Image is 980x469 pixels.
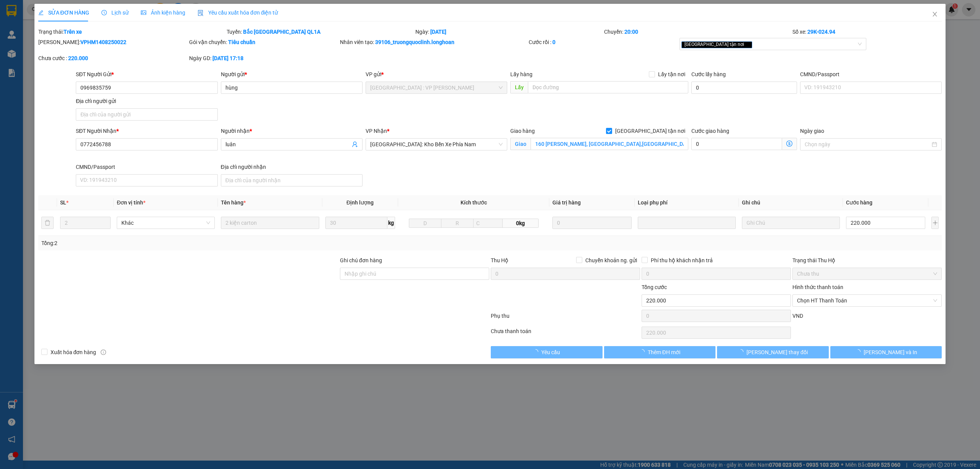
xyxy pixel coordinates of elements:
input: Địa chỉ của người nhận [221,174,363,186]
div: Số xe: [792,28,942,36]
input: Ghi chú đơn hàng [340,268,489,280]
span: Chuyển khoản ng. gửi [582,256,640,265]
div: Tuyến: [226,28,415,36]
label: Hình thức thanh toán [792,284,843,290]
span: [PERSON_NAME] và In [864,348,917,356]
span: Giao hàng [510,128,535,134]
span: Tổng cước [642,284,667,290]
strong: (Công Ty TNHH Chuyển Phát Nhanh Bảo An - MST: 0109597835) [18,21,132,34]
span: Phí thu hộ khách nhận trả [648,256,716,265]
span: loading [639,349,648,355]
b: 20:00 [624,29,638,35]
span: SL [60,199,66,206]
span: 0kg [503,219,539,228]
th: Loại phụ phí [635,195,739,210]
b: 220.000 [68,55,88,61]
span: [PERSON_NAME] thay đổi [746,348,808,356]
b: [DATE] 17:18 [212,55,243,61]
div: Chuyến: [603,28,792,36]
label: Ngày giao [800,128,824,134]
div: Ngày GD: [189,54,338,62]
button: delete [41,217,54,229]
b: 39106_truongquoclinh.longhoan [375,39,454,45]
span: Lấy hàng [510,71,532,77]
button: [PERSON_NAME] và In [830,346,942,358]
span: Nha Trang: Kho Bến Xe Phía Nam [370,139,503,150]
div: SĐT Người Gửi [76,70,217,78]
div: Chưa cước : [38,54,188,62]
span: Khác [121,217,210,229]
b: 29K-024.94 [807,29,835,35]
div: [PERSON_NAME]: [38,38,188,46]
span: Yêu cầu [541,348,560,356]
span: info-circle [101,350,106,355]
div: Người nhận [221,127,363,135]
span: VND [792,313,803,319]
div: Địa chỉ người nhận [221,163,363,171]
span: loading [533,349,541,355]
th: Ghi chú [739,195,843,210]
span: VP Nhận [366,128,387,134]
span: Kích thước [461,199,487,206]
input: 0 [552,217,632,229]
div: Cước rồi : [529,38,678,46]
label: Cước giao hàng [691,128,729,134]
span: clock-circle [101,10,107,15]
button: Close [924,4,946,25]
span: picture [141,10,146,15]
img: icon [198,10,204,16]
span: Chưa thu [797,268,937,279]
span: dollar-circle [786,141,792,147]
b: Bắc [GEOGRAPHIC_DATA] QL1A [243,29,320,35]
b: 0 [552,39,555,45]
input: C [473,219,503,228]
div: VP gửi [366,70,507,78]
span: Định lượng [346,199,374,206]
span: kg [387,217,395,229]
span: edit [38,10,44,15]
span: [GEOGRAPHIC_DATA] tận nơi [612,127,688,135]
label: Ghi chú đơn hàng [340,257,382,263]
div: Gói vận chuyển: [189,38,338,46]
input: Dọc đường [528,81,688,93]
div: Người gửi [221,70,363,78]
b: Trên xe [64,29,82,35]
input: Cước lấy hàng [691,82,797,94]
div: SĐT Người Nhận [76,127,217,135]
span: Thêm ĐH mới [648,348,680,356]
span: [GEOGRAPHIC_DATA] tận nơi [681,41,752,48]
span: CSKH: [7,36,145,65]
input: Ngày giao [805,140,930,149]
span: Tên hàng [221,199,246,206]
input: Ghi Chú [742,217,840,229]
span: close [932,11,938,17]
span: Đơn vị tính [117,199,145,206]
input: Cước giao hàng [691,138,782,150]
input: Giao tận nơi [531,138,688,150]
span: loading [855,349,864,355]
input: R [441,219,474,228]
span: Lấy tận nơi [655,70,688,78]
button: plus [931,217,939,229]
div: Nhân viên tạo: [340,38,527,46]
div: Trạng thái Thu Hộ [792,256,942,265]
span: SỬA ĐƠN HÀNG [38,10,89,16]
span: Yêu cầu xuất hóa đơn điện tử [198,10,278,16]
span: Hà Nội : VP Hoàng Mai [370,82,503,93]
span: [PHONE_NUMBER] (7h - 21h) [42,36,145,65]
div: CMND/Passport [800,70,942,78]
span: Xuất hóa đơn hàng [47,348,100,356]
span: Lịch sử [101,10,129,16]
span: Chọn HT Thanh Toán [797,295,937,306]
div: Ngày: [415,28,603,36]
div: CMND/Passport [76,163,217,171]
input: Địa chỉ của người gửi [76,108,217,121]
b: Tiêu chuẩn [228,39,255,45]
button: Yêu cầu [491,346,603,358]
strong: BIÊN NHẬN VẬN CHUYỂN BẢO AN EXPRESS [3,11,147,20]
span: Giao [510,138,531,150]
b: [DATE] [430,29,446,35]
span: Giá trị hàng [552,199,581,206]
div: Phụ thu [490,312,641,325]
span: user-add [352,141,358,147]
